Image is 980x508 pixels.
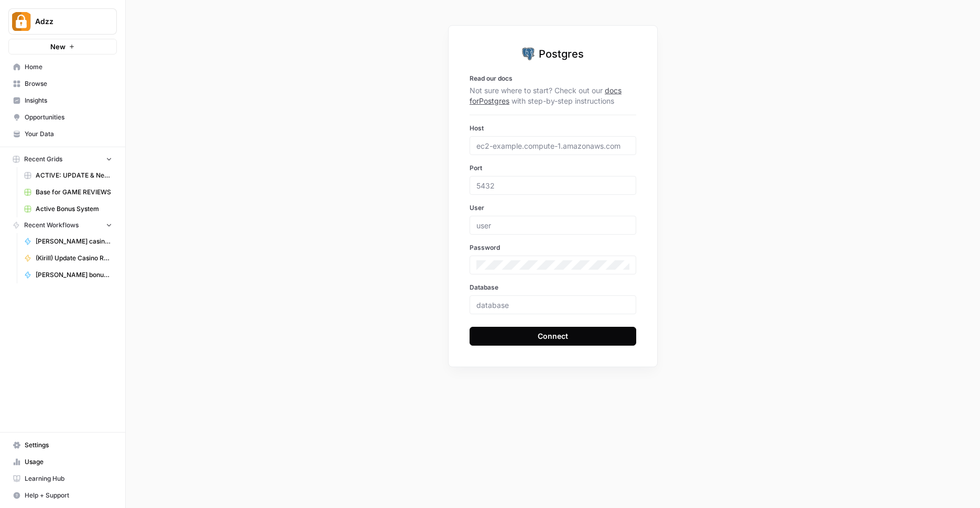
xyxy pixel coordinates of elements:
[538,331,568,341] div: Connect
[476,181,629,190] input: 5432
[24,154,62,164] span: Recent Grids
[24,220,79,230] span: Recent Workflows
[35,16,99,27] span: Adzz
[470,203,636,213] label: User
[25,440,112,450] span: Settings
[8,109,117,126] a: Opportunities
[8,8,117,35] button: Workspace: Adzz
[25,129,112,139] span: Your Data
[476,220,629,230] input: user
[8,470,117,487] a: Learning Hub
[470,163,636,173] label: Port
[19,250,117,267] a: (Kirill) Update Casino Review: CasinosHub
[470,124,636,133] label: Host
[36,270,112,280] span: [PERSON_NAME] bonus to wp - grid specific [PERSON_NAME]
[476,300,629,310] input: database
[25,474,112,483] span: Learning Hub
[36,204,112,214] span: Active Bonus System
[36,237,112,246] span: [PERSON_NAME] casino games
[470,243,636,252] label: Password
[8,75,117,92] a: Browse
[470,85,636,106] p: Not sure where to start? Check out our with step-by-step instructions
[25,62,112,72] span: Home
[36,187,112,197] span: Base for GAME REVIEWS
[12,12,31,31] img: Adzz Logo
[8,39,117,54] button: New
[19,167,117,184] a: ACTIVE: UPDATE & New Casino Reviews
[8,59,117,75] a: Home
[470,47,636,61] div: Postgres
[8,126,117,142] a: Your Data
[36,171,112,180] span: ACTIVE: UPDATE & New Casino Reviews
[8,151,117,167] button: Recent Grids
[8,217,117,233] button: Recent Workflows
[25,457,112,467] span: Usage
[470,327,636,346] button: Connect
[36,253,112,263] span: (Kirill) Update Casino Review: CasinosHub
[8,454,117,470] a: Usage
[25,113,112,122] span: Opportunities
[25,491,112,500] span: Help + Support
[25,96,112,105] span: Insights
[19,233,117,250] a: [PERSON_NAME] casino games
[8,92,117,109] a: Insights
[470,74,636,83] p: Read our docs
[50,41,66,52] span: New
[476,141,629,150] input: ec2-example.compute-1.amazonaws.com
[19,184,117,201] a: Base for GAME REVIEWS
[8,487,117,504] button: Help + Support
[470,283,636,292] label: Database
[8,437,117,454] a: Settings
[19,201,117,217] a: Active Bonus System
[19,267,117,283] a: [PERSON_NAME] bonus to wp - grid specific [PERSON_NAME]
[25,79,112,89] span: Browse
